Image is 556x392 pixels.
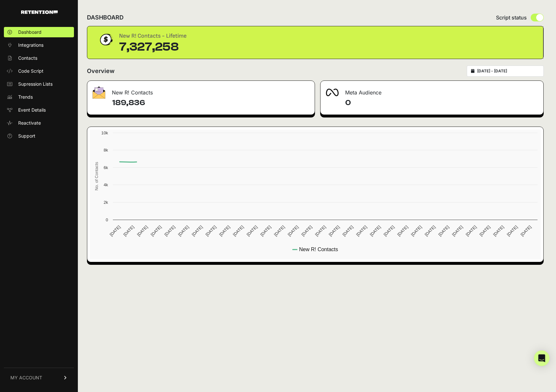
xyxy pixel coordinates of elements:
[396,225,409,237] text: [DATE]
[410,225,423,237] text: [DATE]
[273,225,286,237] text: [DATE]
[101,130,108,135] text: 10k
[478,225,491,237] text: [DATE]
[150,225,163,237] text: [DATE]
[119,31,187,41] div: New R! Contacts - Lifetime
[4,79,74,89] a: Supression Lists
[4,53,74,63] a: Contacts
[300,225,313,237] text: [DATE]
[451,225,464,237] text: [DATE]
[232,225,245,237] text: [DATE]
[87,67,115,76] h2: Overview
[21,10,58,14] img: Retention.com
[287,225,299,237] text: [DATE]
[94,162,99,190] text: No. of Contacts
[98,31,114,48] img: dollar-coin-05c43ed7efb7bc0c12610022525b4bbbb207c7efeef5aecc26f025e68dcafac9.png
[320,81,543,100] div: Meta Audience
[345,98,538,108] h4: 0
[246,225,258,237] text: [DATE]
[87,13,124,22] h2: DASHBOARD
[18,94,33,100] span: Trends
[18,29,42,35] span: Dashboard
[205,225,217,237] text: [DATE]
[18,68,43,74] span: Code Script
[534,350,550,366] div: Open Intercom Messenger
[326,89,339,96] img: fa-meta-2f981b61bb99beabf952f7030308934f19ce035c18b003e963880cc3fabeebb7.png
[4,40,74,50] a: Integrations
[299,247,338,252] text: New R! Contacts
[163,225,176,237] text: [DATE]
[109,225,121,237] text: [DATE]
[18,107,46,113] span: Event Details
[4,92,74,102] a: Trends
[424,225,436,237] text: [DATE]
[119,41,187,54] div: 7,327,258
[191,225,203,237] text: [DATE]
[355,225,368,237] text: [DATE]
[4,368,74,387] a: MY ACCOUNT
[103,165,108,170] text: 6k
[112,98,309,108] h4: 189,836
[437,225,450,237] text: [DATE]
[492,225,505,237] text: [DATE]
[4,66,74,76] a: Code Script
[18,42,43,48] span: Integrations
[92,86,105,99] img: fa-envelope-19ae18322b30453b285274b1b8af3d052b27d846a4fbe8435d1a52b978f639a2.png
[496,14,527,21] span: Script status
[4,118,74,128] a: Reactivate
[18,55,37,61] span: Contacts
[122,225,135,237] text: [DATE]
[87,81,315,100] div: New R! Contacts
[314,225,327,237] text: [DATE]
[259,225,272,237] text: [DATE]
[4,27,74,37] a: Dashboard
[218,225,231,237] text: [DATE]
[103,182,108,187] text: 4k
[106,217,108,222] text: 0
[465,225,477,237] text: [DATE]
[103,148,108,153] text: 8k
[382,225,395,237] text: [DATE]
[18,133,35,139] span: Support
[520,225,532,237] text: [DATE]
[4,105,74,115] a: Event Details
[18,81,53,87] span: Supression Lists
[342,225,354,237] text: [DATE]
[136,225,149,237] text: [DATE]
[506,225,519,237] text: [DATE]
[328,225,341,237] text: [DATE]
[10,374,42,381] span: MY ACCOUNT
[177,225,190,237] text: [DATE]
[18,120,41,126] span: Reactivate
[103,200,108,205] text: 2k
[4,131,74,141] a: Support
[369,225,381,237] text: [DATE]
